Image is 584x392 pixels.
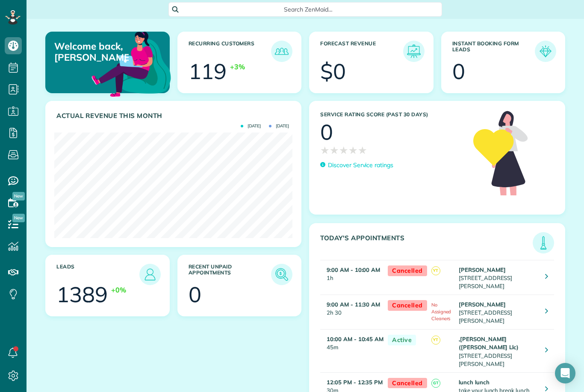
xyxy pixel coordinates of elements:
strong: lunch lunch [459,379,490,386]
h3: Leads [56,264,139,285]
div: 0 [452,61,465,82]
div: Open Intercom Messenger [555,363,575,383]
span: ★ [339,143,348,158]
h3: Instant Booking Form Leads [452,41,535,62]
div: +0% [111,285,126,295]
td: [STREET_ADDRESS][PERSON_NAME] [457,295,539,330]
span: ★ [330,143,339,158]
img: icon_todays_appointments-901f7ab196bb0bea1936b74009e4eb5ffbc2d2711fa7634e0d609ed5ef32b18b.png [535,234,552,251]
img: icon_recurring_customers-cf858462ba22bcd05b5a5880d41d6543d210077de5bb9ebc9590e49fd87d84ed.png [273,43,290,60]
img: icon_forecast_revenue-8c13a41c7ed35a8dcfafea3cbb826a0462acb37728057bba2d056411b612bbbe.png [405,43,422,60]
strong: 10:00 AM - 10:45 AM [327,336,383,342]
div: +3% [230,62,245,72]
span: [DATE] [241,124,261,128]
h3: Actual Revenue this month [56,112,292,120]
div: 119 [189,61,227,82]
span: ★ [320,143,330,158]
h3: Today's Appointments [320,234,533,253]
td: [STREET_ADDRESS][PERSON_NAME] [457,260,539,295]
img: icon_leads-1bed01f49abd5b7fead27621c3d59655bb73ed531f8eeb49469d10e621d6b896.png [142,266,159,283]
span: [DATE] [269,124,289,128]
h3: Recurring Customers [189,41,271,62]
td: 1h [320,260,383,295]
span: ★ [358,143,367,158]
div: $0 [320,61,346,82]
span: New [12,214,25,222]
span: YT [431,336,440,345]
strong: 9:00 AM - 10:00 AM [327,266,380,273]
p: Discover Service ratings [328,161,393,170]
img: dashboard_welcome-42a62b7d889689a78055ac9021e634bf52bae3f8056760290aed330b23ab8690.png [90,22,173,105]
span: YT [431,266,440,275]
span: No Assigned Cleaners [431,302,451,321]
td: 2h 30 [320,295,383,330]
p: Welcome back, [PERSON_NAME]! [54,41,129,63]
strong: [PERSON_NAME] [459,301,506,308]
td: [STREET_ADDRESS][PERSON_NAME] [457,330,539,372]
span: Cancelled [388,300,427,311]
h3: Service Rating score (past 30 days) [320,112,465,118]
td: 45m [320,330,383,372]
strong: 12:05 PM - 12:35 PM [327,379,383,386]
span: GT [431,379,440,388]
strong: [PERSON_NAME] [459,266,506,273]
img: icon_form_leads-04211a6a04a5b2264e4ee56bc0799ec3eb69b7e499cbb523a139df1d13a81ae0.png [537,43,554,60]
h3: Recent unpaid appointments [189,264,271,285]
a: Discover Service ratings [320,161,393,170]
strong: ,[PERSON_NAME] ([PERSON_NAME] Llc) [459,336,519,351]
div: 1389 [56,284,108,305]
span: Cancelled [388,378,427,389]
span: Active [388,335,416,345]
span: New [12,192,25,200]
h3: Forecast Revenue [320,41,403,62]
img: icon_unpaid_appointments-47b8ce3997adf2238b356f14209ab4cced10bd1f174958f3ca8f1d0dd7fffeee.png [273,266,290,283]
div: 0 [189,284,201,305]
span: Cancelled [388,265,427,276]
strong: 9:00 AM - 11:30 AM [327,301,380,308]
div: 0 [320,121,333,143]
span: ★ [348,143,358,158]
